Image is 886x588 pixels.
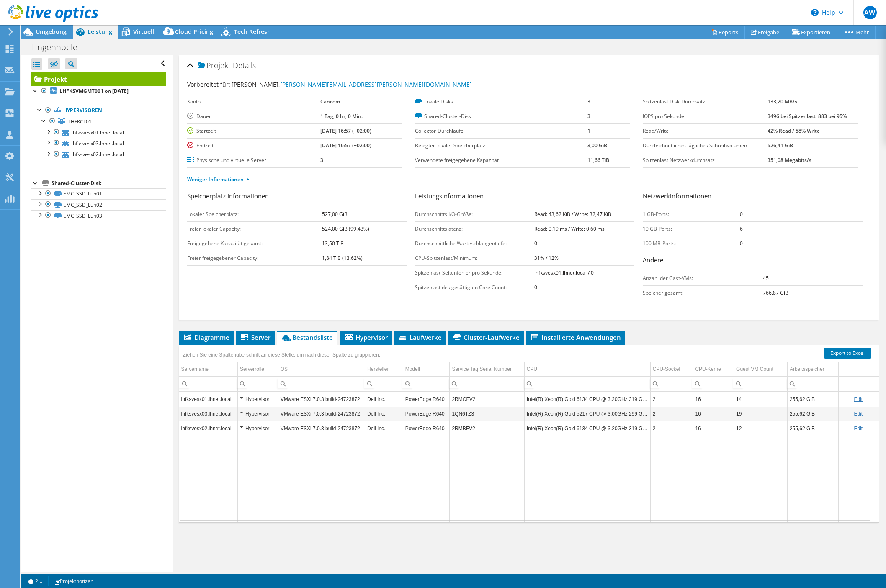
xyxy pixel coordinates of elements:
td: Durchschnittliche Warteschlangentiefe: [415,236,534,251]
td: Guest VM Count Column [734,362,788,377]
td: Column Hersteller, Filter cell [365,376,403,391]
td: Hersteller Column [365,362,403,377]
a: 2 [23,576,49,586]
b: 1 [587,127,590,134]
label: Physische und virtuelle Server [187,156,321,164]
label: Lokale Disks [415,98,587,106]
div: Modell [405,364,420,374]
td: Column Servername, Filter cell [179,376,238,391]
b: 527,00 GiB [322,211,348,218]
label: Konto [187,98,321,106]
td: Column CPU, Value Intel(R) Xeon(R) Gold 6134 CPU @ 3.20GHz 319 GHz [524,392,650,406]
b: 13,50 TiB [322,240,344,247]
td: Column Hersteller, Value Dell Inc. [365,392,403,406]
div: Hypervisor [240,394,276,404]
label: Durchschnittliches tägliches Schreibvolumen [643,141,767,150]
a: Mehr [837,26,876,39]
td: Column OS, Value VMware ESXi 7.0.3 build-24723872 [278,406,365,421]
td: Modell Column [403,362,450,377]
td: Column CPU-Sockel, Value 2 [650,392,693,406]
b: 42% Read / 58% Write [768,127,820,134]
a: EMC_SSD_Lun03 [31,210,166,221]
b: 133,20 MB/s [768,98,797,105]
td: Column OS, Value VMware ESXi 7.0.3 build-24723872 [278,421,365,436]
a: [PERSON_NAME][EMAIL_ADDRESS][PERSON_NAME][DOMAIN_NAME] [280,80,472,88]
a: Edit [854,411,863,417]
span: Cluster-Laufwerke [452,333,520,342]
span: Tech Refresh [234,28,271,36]
b: 3,00 GiB [587,142,607,149]
a: lhfksvesx02.lhnet.local [31,149,166,160]
h1: Lingenhoele [27,43,90,52]
b: 6 [740,225,743,232]
td: Column Serverrolle, Value Hypervisor [238,406,278,421]
td: Column OS, Value VMware ESXi 7.0.3 build-24723872 [278,392,365,406]
div: Data grid [179,345,879,523]
b: Cancom [320,98,340,105]
a: Exportieren [786,26,837,39]
td: Spitzenlast-Seitenfehler pro Sekunde: [415,265,534,280]
td: Column Guest VM Count, Filter cell [734,376,788,391]
td: Column CPU-Kerne, Value 16 [693,392,734,406]
b: 1,84 TiB (13,62%) [322,254,363,262]
b: 766,87 GiB [763,289,788,296]
b: 0 [740,240,743,247]
td: Freigegebene Kapazität gesamt: [187,236,322,251]
b: 524,00 GiB (99,43%) [322,225,369,232]
span: Bestandsliste [281,333,333,342]
div: Ziehen Sie eine Spaltenüberschrift an diese Stelle, um nach dieser Spalte zu gruppieren. [181,349,383,361]
b: [DATE] 16:57 (+02:00) [320,142,371,149]
td: Column CPU-Kerne, Value 16 [693,406,734,421]
td: Column Serverrolle, Value Hypervisor [238,421,278,436]
label: Spitzenlast Disk-Durchsatz [643,98,767,106]
td: 100 MB-Ports: [643,236,739,251]
label: Read/Write [643,127,767,135]
div: Guest VM Count [736,364,773,374]
b: lhfksvesx01.lhnet.local / 0 [534,269,594,276]
h3: Netzwerkinformationen [643,191,862,203]
b: Read: 43,62 KiB / Write: 32,47 KiB [534,211,611,218]
a: Projektnotizen [48,576,99,586]
b: 45 [763,275,769,282]
td: Column Guest VM Count, Value 19 [734,406,788,421]
div: Serverrolle [240,364,264,374]
a: Weniger Informationen [187,176,250,183]
td: Column Modell, Value PowerEdge R640 [403,392,450,406]
div: Hersteller [367,364,389,374]
td: Servername Column [179,362,238,377]
a: Edit [854,426,863,431]
td: CPU-Kerne Column [693,362,734,377]
b: 31% / 12% [534,254,559,262]
span: Projekt [198,62,231,70]
b: 1 Tag, 0 hr, 0 Min. [320,113,363,120]
td: Column CPU-Sockel, Filter cell [650,376,693,391]
div: Servername [181,364,209,374]
td: OS Column [278,362,365,377]
td: Column Arbeitsspeicher, Value 255,62 GiB [787,406,838,421]
td: Column Service Tag Serial Number, Value 2RMBFV2 [450,421,524,436]
td: Column Serverrolle, Value Hypervisor [238,392,278,406]
svg: \n [811,9,819,16]
td: Column Guest VM Count, Value 12 [734,421,788,436]
td: Column Hersteller, Value Dell Inc. [365,421,403,436]
span: Virtuell [133,28,154,36]
a: Freigabe [744,26,786,39]
div: CPU [527,364,537,374]
label: Spitzenlast Netzwerkdurchsatz [643,156,767,164]
b: 351,08 Megabits/s [768,157,811,164]
td: Spitzenlast des gesättigten Core Count: [415,280,534,295]
a: EMC_SSD_Lun02 [31,199,166,210]
label: Belegter lokaler Speicherplatz [415,141,587,150]
div: Service Tag Serial Number [452,364,512,374]
span: Leistung [88,28,112,36]
td: Column Servername, Value lhfksvesx02.lhnet.local [179,421,238,436]
span: Diagramme [183,333,229,342]
b: 11,66 TiB [587,157,609,164]
td: Column Arbeitsspeicher, Value 255,62 GiB [787,421,838,436]
td: 1 GB-Ports: [643,207,739,221]
label: Collector-Durchläufe [415,127,587,135]
span: Cloud Pricing [175,28,213,36]
td: Column Hersteller, Value Dell Inc. [365,406,403,421]
td: Column Guest VM Count, Value 14 [734,392,788,406]
b: 0 [740,211,743,218]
